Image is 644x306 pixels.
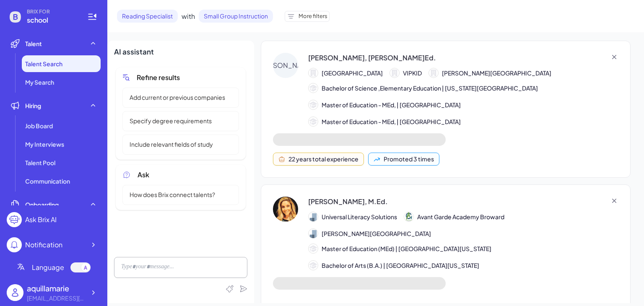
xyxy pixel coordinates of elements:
[322,101,461,109] span: Master of Education - MEd, | [GEOGRAPHIC_DATA]
[199,10,273,23] span: Small Group Instruction
[125,117,217,125] span: Specify degree requirements
[403,69,422,78] span: VIPKID
[309,212,318,221] img: 公司logo
[138,170,149,180] span: Ask
[322,213,397,221] span: Universal Literacy Solutions
[25,101,41,110] span: Hiring
[125,190,220,199] span: How does Brix connect talents?
[322,229,431,238] span: [PERSON_NAME][GEOGRAPHIC_DATA]
[322,261,479,270] span: Bachelor of Arts (B.A.) | [GEOGRAPHIC_DATA][US_STATE]
[125,140,218,149] span: Include relevant fields of study
[32,262,64,272] span: Language
[308,53,436,63] div: [PERSON_NAME], [PERSON_NAME]Ed.
[27,283,86,294] div: aquillamarie
[288,155,358,163] div: 22 years total experience
[25,200,59,209] span: Onboarding
[27,8,77,15] span: BRIX FOR
[442,69,551,78] span: [PERSON_NAME][GEOGRAPHIC_DATA]
[322,244,491,253] span: Master of Education (MEd) | [GEOGRAPHIC_DATA][US_STATE]
[25,122,53,130] span: Job Board
[273,197,298,222] img: Marci Klein, M.Ed.
[25,140,64,148] span: My Interviews
[27,15,77,25] span: school
[299,12,327,21] span: More filters
[25,158,55,167] span: Talent Pool
[322,117,461,126] span: Master of Education - MEd, | [GEOGRAPHIC_DATA]
[322,84,538,93] span: Bachelor of Science ,Elementary Education | [US_STATE][GEOGRAPHIC_DATA]
[404,212,413,221] img: 公司logo
[308,197,388,207] div: [PERSON_NAME], M.Ed.
[137,73,180,83] span: Refine results
[125,93,230,102] span: Add current or previous companies
[273,53,298,78] div: [PERSON_NAME]
[25,78,54,86] span: My Search
[417,213,504,221] span: Avant Garde Academy Broward
[117,10,178,23] span: Reading Specialist
[322,69,383,78] span: [GEOGRAPHIC_DATA]
[309,229,318,238] img: 公司logo
[7,284,23,301] img: user_logo.png
[27,294,86,303] div: aboyd@wsfcs.k12.nc.us
[25,215,57,225] div: Ask Brix AI
[25,60,62,68] span: Talent Search
[25,177,70,185] span: Communication
[182,11,195,21] span: with
[25,39,42,48] span: Talent
[25,240,62,250] div: Notification
[384,155,434,163] div: Promoted 3 times
[114,47,247,57] div: AI assistant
